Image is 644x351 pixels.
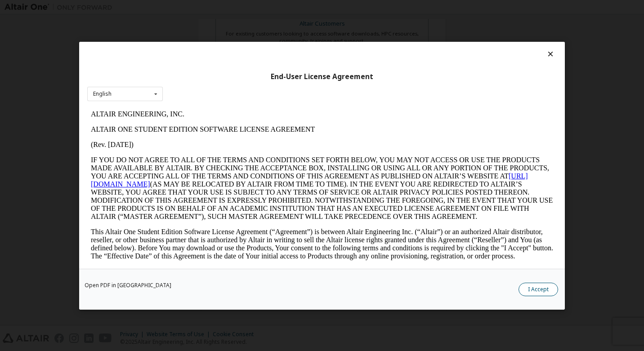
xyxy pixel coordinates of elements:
[87,72,557,81] div: End-User License Agreement
[85,282,171,288] a: Open PDF in [GEOGRAPHIC_DATA]
[4,4,466,12] p: ALTAIR ENGINEERING, INC.
[93,91,112,97] div: English
[4,121,466,154] p: This Altair One Student Edition Software License Agreement (“Agreement”) is between Altair Engine...
[4,49,466,114] p: IF YOU DO NOT AGREE TO ALL OF THE TERMS AND CONDITIONS SET FORTH BELOW, YOU MAY NOT ACCESS OR USE...
[4,66,441,81] a: [URL][DOMAIN_NAME]
[4,19,466,27] p: ALTAIR ONE STUDENT EDITION SOFTWARE LICENSE AGREEMENT
[519,282,558,296] button: I Accept
[4,34,466,42] p: (Rev. [DATE])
